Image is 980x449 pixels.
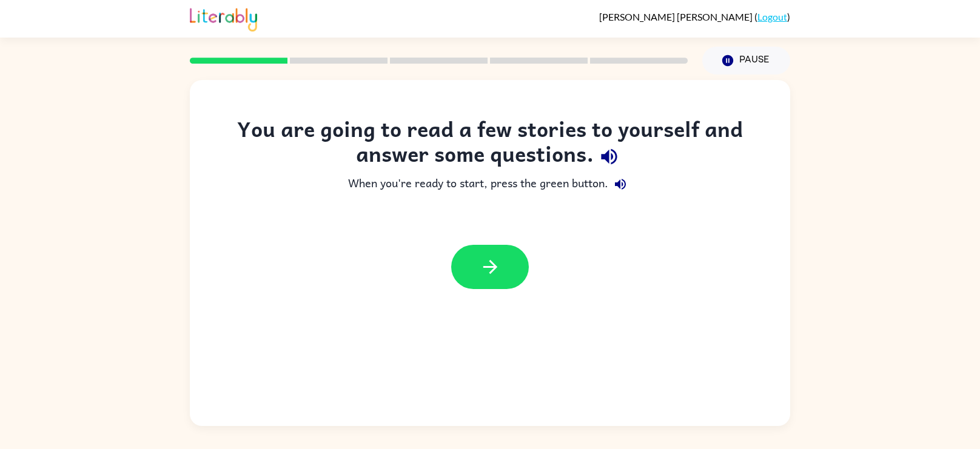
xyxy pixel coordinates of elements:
a: Logout [757,11,787,22]
div: ( ) [599,11,790,22]
div: You are going to read a few stories to yourself and answer some questions. [214,116,766,172]
img: Literably [190,5,257,32]
span: [PERSON_NAME] [PERSON_NAME] [599,11,754,22]
button: Pause [702,47,790,75]
div: When you're ready to start, press the green button. [214,172,766,196]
